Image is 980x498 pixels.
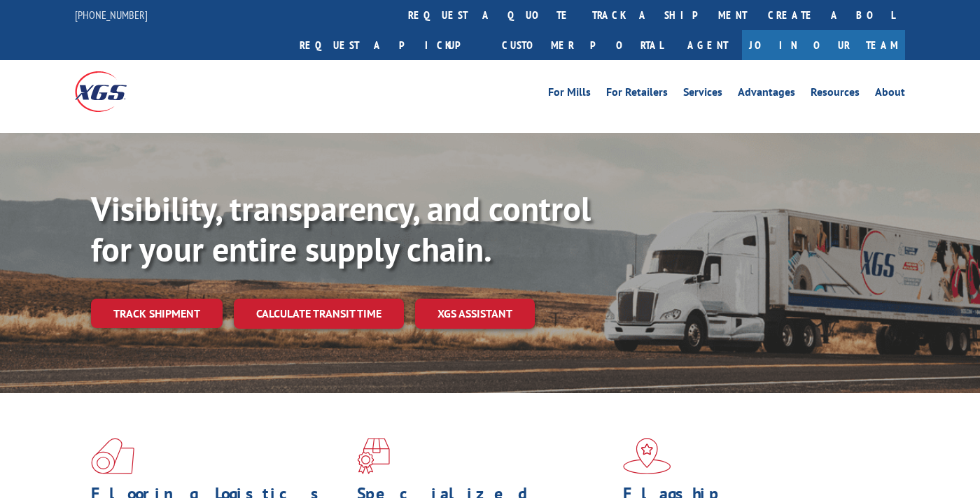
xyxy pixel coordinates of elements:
[91,299,223,328] a: Track shipment
[811,87,860,102] a: Resources
[742,30,905,60] a: Join Our Team
[673,30,742,60] a: Agent
[491,30,673,60] a: Customer Portal
[415,299,535,329] a: XGS ASSISTANT
[234,299,404,329] a: Calculate transit time
[738,87,795,102] a: Advantages
[357,438,390,474] img: xgs-icon-focused-on-flooring-red
[548,87,591,102] a: For Mills
[606,87,668,102] a: For Retailers
[875,87,905,102] a: About
[623,438,671,474] img: xgs-icon-flagship-distribution-model-red
[91,187,591,271] b: Visibility, transparency, and control for your entire supply chain.
[75,8,148,22] a: [PHONE_NUMBER]
[289,30,491,60] a: Request a pickup
[91,438,134,474] img: xgs-icon-total-supply-chain-intelligence-red
[683,87,722,102] a: Services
